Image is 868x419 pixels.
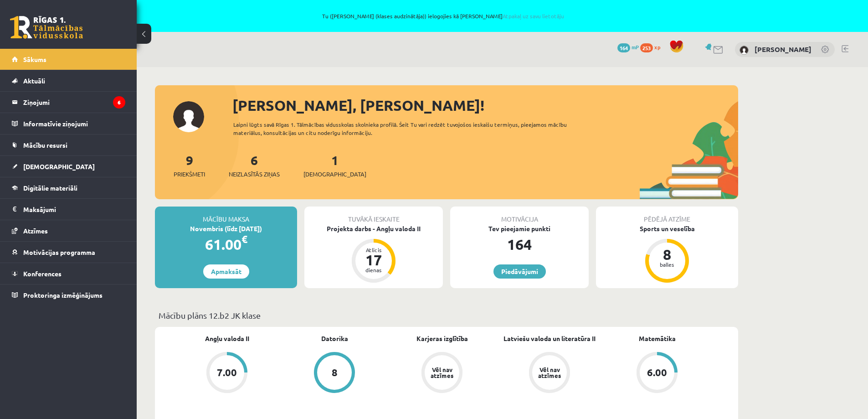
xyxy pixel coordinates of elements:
span: Sākums [23,55,46,63]
a: Apmaksāt [203,264,249,279]
div: dienas [360,267,387,273]
legend: Ziņojumi [23,92,125,113]
span: Proktoringa izmēģinājums [23,291,103,299]
span: Priekšmeti [174,170,205,179]
a: Sākums [12,49,125,70]
div: 164 [450,233,589,255]
a: Angļu valoda II [205,334,249,343]
div: Sports un veselība [596,224,738,233]
a: [PERSON_NAME] [755,45,812,54]
span: Aktuāli [23,77,45,85]
div: Projekta darbs - Angļu valoda II [304,224,443,233]
a: [DEMOGRAPHIC_DATA] [12,156,125,177]
a: Konferences [12,263,125,284]
span: [DEMOGRAPHIC_DATA] [23,162,95,171]
a: Latviešu valoda un literatūra II [503,334,596,343]
div: balles [653,262,681,267]
span: 164 [617,43,630,52]
p: Mācību plāns 12.b2 JK klase [159,309,734,321]
a: 164 mP [617,43,639,51]
div: Atlicis [360,247,387,253]
a: Vēl nav atzīmes [496,352,603,395]
span: Motivācijas programma [23,248,95,256]
a: Digitālie materiāli [12,177,125,198]
a: Atzīmes [12,220,125,241]
a: 1[DEMOGRAPHIC_DATA] [303,152,366,179]
span: xp [654,43,660,51]
a: Karjeras izglītība [416,334,468,343]
div: Vēl nav atzīmes [429,367,455,378]
div: Laipni lūgts savā Rīgas 1. Tālmācības vidusskolas skolnieka profilā. Šeit Tu vari redzēt tuvojošo... [233,120,583,137]
a: Piedāvājumi [493,264,546,279]
img: Patrīcija Nikola Kirika [740,46,749,55]
span: [DEMOGRAPHIC_DATA] [303,170,366,179]
a: Maksājumi [12,199,125,220]
a: Motivācijas programma [12,242,125,263]
a: Rīgas 1. Tālmācības vidusskola [10,16,83,39]
legend: Maksājumi [23,199,125,220]
a: Informatīvie ziņojumi [12,113,125,134]
i: 6 [113,96,125,109]
div: 17 [360,253,387,267]
div: 61.00 [155,233,297,255]
a: 6.00 [603,352,711,395]
div: Tev pieejamie punkti [450,224,589,233]
div: Novembris (līdz [DATE]) [155,224,297,233]
a: Aktuāli [12,70,125,91]
a: Projekta darbs - Angļu valoda II Atlicis 17 dienas [304,224,443,284]
a: 9Priekšmeti [174,152,205,179]
a: Sports un veselība 8 balles [596,224,738,284]
span: Neizlasītās ziņas [229,170,280,179]
a: 7.00 [173,352,281,395]
a: 6Neizlasītās ziņas [229,152,280,179]
a: Matemātika [639,334,676,343]
div: Pēdējā atzīme [596,207,738,224]
div: 7.00 [217,367,237,378]
a: Atpakaļ uz savu lietotāju [503,12,564,20]
span: € [241,233,247,246]
a: Ziņojumi6 [12,92,125,113]
span: Konferences [23,269,62,278]
span: mP [632,43,639,51]
span: Digitālie materiāli [23,184,77,192]
div: Tuvākā ieskaite [304,207,443,224]
a: 8 [281,352,388,395]
div: Motivācija [450,207,589,224]
div: 8 [332,367,338,378]
div: 6.00 [647,367,667,378]
legend: Informatīvie ziņojumi [23,113,125,134]
span: 253 [640,43,653,52]
a: Vēl nav atzīmes [388,352,496,395]
span: Mācību resursi [23,141,67,149]
a: 253 xp [640,43,665,51]
div: Mācību maksa [155,207,297,224]
a: Mācību resursi [12,134,125,155]
div: [PERSON_NAME], [PERSON_NAME]! [232,94,738,116]
span: Atzīmes [23,227,48,235]
a: Proktoringa izmēģinājums [12,285,125,305]
a: Datorika [321,334,348,343]
div: 8 [653,247,681,262]
span: Tu ([PERSON_NAME] (klases audzinātāja)) ielogojies kā [PERSON_NAME] [105,13,781,19]
div: Vēl nav atzīmes [537,367,562,378]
